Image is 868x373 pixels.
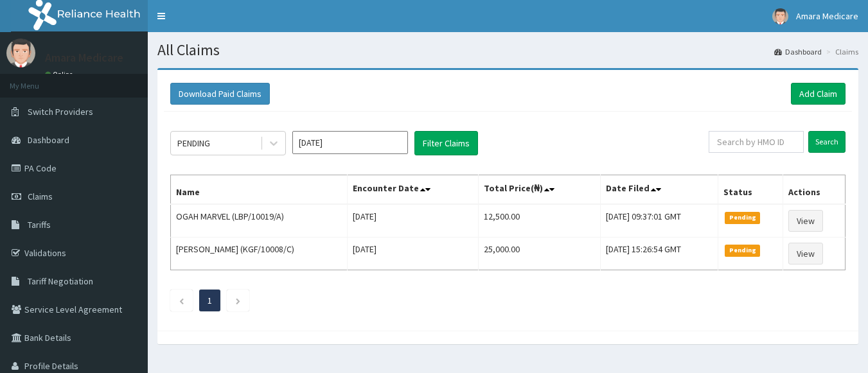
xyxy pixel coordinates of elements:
a: Page 1 is your current page [208,295,212,306]
span: Pending [725,212,760,223]
input: Search [808,131,846,153]
span: Amara Medicare [796,10,858,22]
button: Download Paid Claims [170,83,270,105]
a: Add Claim [791,83,846,105]
li: Claims [823,46,858,57]
span: Dashboard [28,134,69,146]
input: Search by HMO ID [709,131,804,153]
td: 12,500.00 [479,204,601,238]
a: View [788,210,823,232]
img: User Image [6,39,35,67]
th: Actions [783,175,845,205]
td: [DATE] 15:26:54 GMT [601,238,718,270]
span: Pending [725,245,760,256]
a: View [788,243,823,265]
img: User Image [772,8,788,24]
th: Status [718,175,783,205]
td: OGAH MARVEL (LBP/10019/A) [171,204,348,238]
th: Total Price(₦) [479,175,601,205]
span: Tariff Negotiation [28,275,93,287]
a: Next page [235,295,241,306]
th: Date Filed [601,175,718,205]
a: Dashboard [774,46,822,57]
a: Previous page [179,295,184,306]
span: Claims [28,191,53,202]
button: Filter Claims [414,131,478,155]
td: [PERSON_NAME] (KGF/10008/C) [171,238,348,270]
th: Name [171,175,348,205]
span: Tariffs [28,219,51,230]
span: Switch Providers [28,106,93,117]
div: PENDING [177,137,210,150]
th: Encounter Date [347,175,479,205]
td: [DATE] 09:37:01 GMT [601,204,718,238]
td: [DATE] [347,238,479,270]
p: Amara Medicare [45,52,123,64]
input: Select Month and Year [292,131,408,154]
a: Online [45,70,76,79]
td: [DATE] [347,204,479,238]
td: 25,000.00 [479,238,601,270]
h1: All Claims [157,42,858,58]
